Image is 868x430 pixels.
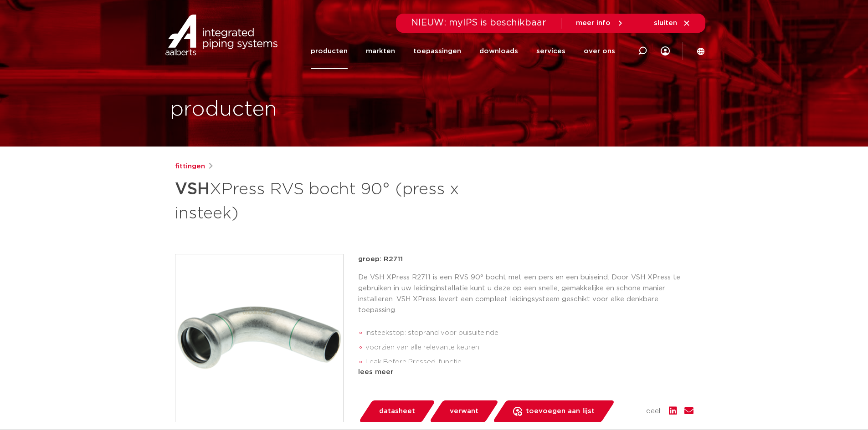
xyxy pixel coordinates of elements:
a: over ons [584,34,615,69]
span: deel: [646,406,662,417]
li: voorzien van alle relevante keuren [365,340,693,355]
a: verwant [429,400,499,422]
a: markten [366,34,395,69]
span: verwant [450,404,478,419]
h1: producten [170,95,277,124]
div: lees meer [358,367,693,378]
li: insteekstop: stoprand voor buisuiteinde [365,326,693,340]
span: NIEUW: myIPS is beschikbaar [411,18,546,27]
span: sluiten [654,20,677,26]
a: downloads [479,34,518,69]
span: toevoegen aan lijst [526,404,595,419]
h1: XPress RVS bocht 90° (press x insteek) [175,176,517,225]
a: toepassingen [413,34,461,69]
nav: Menu [311,34,615,69]
span: datasheet [379,404,415,419]
a: meer info [576,19,624,27]
a: datasheet [358,400,436,422]
a: fittingen [175,161,205,172]
img: Product Image for VSH XPress RVS bocht 90° (press x insteek) [175,254,343,422]
a: sluiten [654,19,691,27]
li: Leak Before Pressed-functie [365,355,693,369]
p: groep: R2711 [358,254,693,265]
strong: VSH [175,181,210,197]
p: De VSH XPress R2711 is een RVS 90° bocht met een pers en een buiseind. Door VSH XPress te gebruik... [358,272,693,316]
span: meer info [576,20,611,26]
a: producten [311,34,348,69]
a: services [536,34,565,69]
